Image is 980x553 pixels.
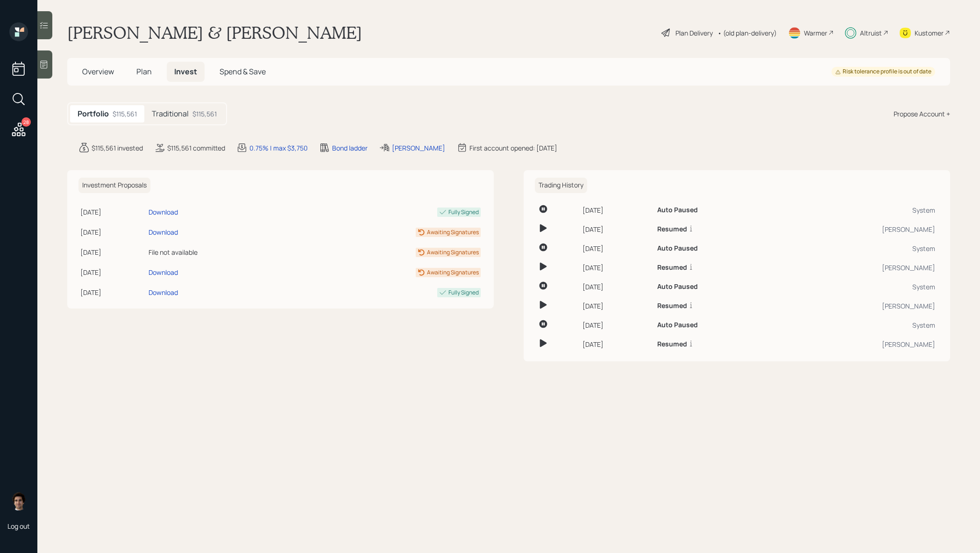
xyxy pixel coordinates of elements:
[783,282,935,292] div: System
[675,28,713,38] div: Plan Delivery
[7,522,30,531] div: Log out
[804,28,827,38] div: Warmer
[80,207,145,217] div: [DATE]
[535,178,587,193] h6: Trading History
[657,264,687,272] h6: Resumed
[427,268,479,277] div: Awaiting Signatures
[657,206,698,214] h6: Auto Paused
[582,224,650,234] div: [DATE]
[469,143,557,153] div: First account opened: [DATE]
[657,244,698,252] h6: Auto Paused
[657,302,687,310] h6: Resumed
[657,283,698,291] h6: Auto Paused
[448,208,479,216] div: Fully Signed
[582,301,650,311] div: [DATE]
[220,66,266,77] span: Spend & Save
[149,267,178,277] div: Download
[657,321,698,329] h6: Auto Paused
[783,224,935,234] div: [PERSON_NAME]
[783,301,935,311] div: [PERSON_NAME]
[894,109,950,119] div: Propose Account +
[582,244,650,253] div: [DATE]
[835,68,931,76] div: Risk tolerance profile is out of date
[21,117,31,127] div: 28
[657,340,687,348] h6: Resumed
[149,247,291,257] div: File not available
[78,109,109,118] h5: Portfolio
[192,109,217,119] div: $115,561
[80,227,145,237] div: [DATE]
[717,28,777,38] div: • (old plan-delivery)
[582,282,650,292] div: [DATE]
[92,143,143,153] div: $115,561 invested
[783,320,935,330] div: System
[149,207,178,217] div: Download
[67,22,362,43] h1: [PERSON_NAME] & [PERSON_NAME]
[427,228,479,237] div: Awaiting Signatures
[860,28,882,38] div: Altruist
[582,263,650,273] div: [DATE]
[113,109,137,119] div: $115,561
[657,225,687,233] h6: Resumed
[783,339,935,349] div: [PERSON_NAME]
[783,244,935,253] div: System
[174,66,197,77] span: Invest
[80,287,145,297] div: [DATE]
[783,205,935,215] div: System
[149,287,178,297] div: Download
[136,66,152,77] span: Plan
[167,143,225,153] div: $115,561 committed
[80,267,145,277] div: [DATE]
[149,227,178,237] div: Download
[582,205,650,215] div: [DATE]
[582,320,650,330] div: [DATE]
[9,492,28,510] img: harrison-schaefer-headshot-2.png
[783,263,935,273] div: [PERSON_NAME]
[582,339,650,349] div: [DATE]
[80,247,145,257] div: [DATE]
[392,143,445,153] div: [PERSON_NAME]
[249,143,308,153] div: 0.75% | max $3,750
[427,248,479,257] div: Awaiting Signatures
[332,143,368,153] div: Bond ladder
[448,288,479,297] div: Fully Signed
[78,178,150,193] h6: Investment Proposals
[82,66,114,77] span: Overview
[152,109,189,118] h5: Traditional
[915,28,944,38] div: Kustomer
